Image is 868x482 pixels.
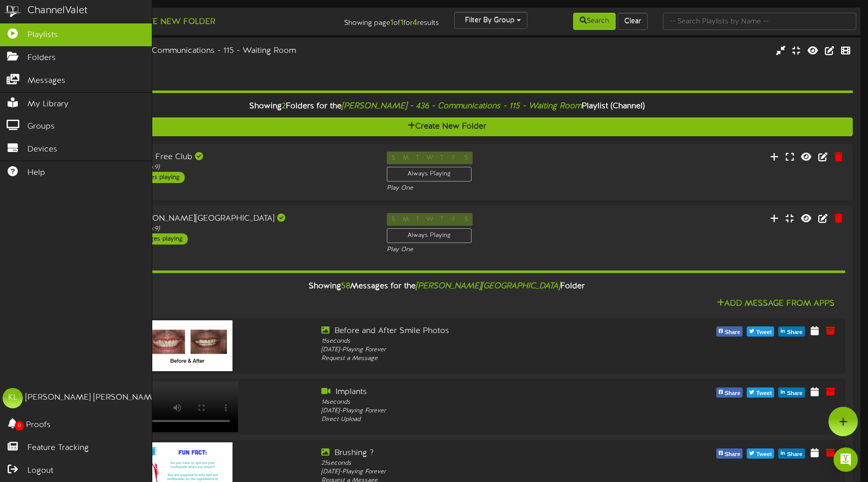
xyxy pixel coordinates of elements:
[27,4,88,18] div: ChannelValet
[27,144,57,156] span: Devices
[747,326,774,337] button: Tweet
[27,52,56,64] span: Folders
[416,282,560,291] i: [PERSON_NAME][GEOGRAPHIC_DATA]
[785,388,805,399] span: Share
[25,392,159,404] div: [PERSON_NAME] [PERSON_NAME]
[117,16,218,28] button: Create New Folder
[778,326,805,337] button: Share
[321,459,638,468] div: 25 seconds
[716,448,743,459] button: Share
[27,29,58,41] span: Playlists
[778,448,805,459] button: Share
[321,346,638,354] div: [DATE] - Playing Forever
[321,415,638,424] div: Direct Upload
[41,117,853,136] button: Create New Folder
[714,297,838,310] button: Add Message From Apps
[723,327,743,338] span: Share
[723,388,743,399] span: Share
[27,465,53,477] span: Logout
[116,152,371,163] div: Cavity Free Club
[454,12,527,29] button: Filter By Group
[41,45,370,57] div: [PERSON_NAME] - 436 - Communications - 115 - Waiting Room
[390,18,393,27] strong: 1
[785,327,805,338] span: Share
[41,276,853,297] div: Showing Messages for the Folder
[41,57,370,66] div: Landscape ( 16:9 )
[121,172,185,183] div: 4 messages playing
[400,18,404,27] strong: 1
[27,167,45,179] span: Help
[15,421,24,431] span: 0
[785,449,805,460] span: Share
[716,326,743,337] button: Share
[341,282,350,291] span: 58
[142,320,232,371] img: 20b89666-d176-456d-a4df-d91c48f252beMTMBeforeandAfter-103607001.jpeg
[573,13,616,30] button: Search
[716,387,743,398] button: Share
[116,163,371,172] div: Landscape ( 16:9 )
[723,449,743,460] span: Share
[618,13,648,30] button: Clear
[321,468,638,476] div: [DATE] - Playing Forever
[833,447,858,472] div: Open Intercom Messenger
[321,354,638,363] div: Request a Message
[308,12,447,29] div: Showing page of for results
[26,419,51,431] span: Proofs
[27,121,55,133] span: Groups
[116,225,371,233] div: Landscape ( 16:9 )
[387,167,472,182] div: Always Playing
[778,387,805,398] button: Share
[321,386,638,398] div: Implants
[754,327,774,338] span: Tweet
[321,398,638,407] div: 14 seconds
[754,388,774,399] span: Tweet
[27,75,65,87] span: Messages
[387,184,575,193] div: Play One
[387,228,472,243] div: Always Playing
[413,18,417,27] strong: 4
[33,96,860,117] div: Showing Folders for the Playlist (Channel)
[754,449,774,460] span: Tweet
[116,213,371,225] div: [PERSON_NAME][GEOGRAPHIC_DATA]
[747,448,774,459] button: Tweet
[321,325,638,337] div: Before and After Smile Photos
[663,13,856,30] input: -- Search Playlists by Name --
[321,407,638,415] div: [DATE] - Playing Forever
[321,337,638,346] div: 15 seconds
[3,388,23,408] div: KL
[121,233,188,245] div: 55 messages playing
[27,99,69,110] span: My Library
[321,447,638,459] div: Brushing ?
[27,442,89,454] span: Feature Tracking
[41,66,370,74] div: # 2113
[387,246,575,254] div: Play One
[747,387,774,398] button: Tweet
[342,102,582,111] i: [PERSON_NAME] - 436 - Communications - 115 - Waiting Room
[282,102,286,111] span: 2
